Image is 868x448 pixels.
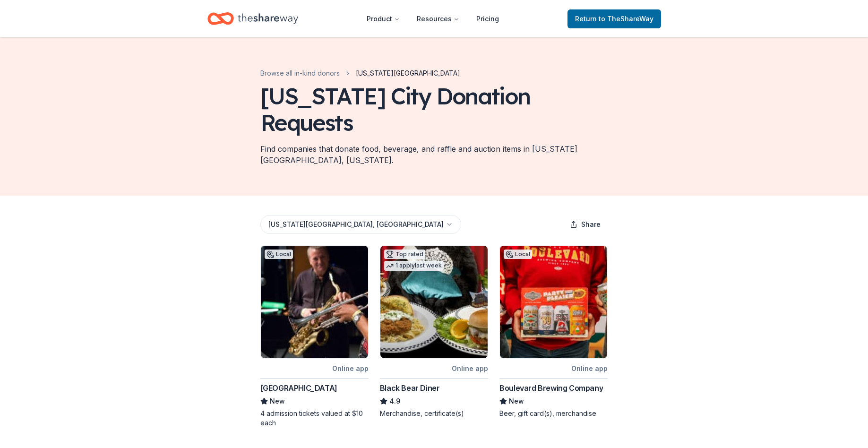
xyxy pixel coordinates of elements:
span: [US_STATE][GEOGRAPHIC_DATA] [356,68,460,79]
a: Home [207,8,298,30]
div: Online app [332,362,369,374]
img: Image for American Jazz Museum [261,246,368,358]
div: Merchandise, certificate(s) [380,409,488,418]
a: Browse all in-kind donors [260,68,340,79]
div: Online app [571,362,608,374]
div: Beer, gift card(s), merchandise [499,409,608,418]
a: Returnto TheShareWay [567,9,661,28]
a: Pricing [469,9,507,28]
span: New [270,396,285,407]
a: Image for Black Bear DinerTop rated1 applylast weekOnline appBlack Bear Diner4.9Merchandise, cert... [380,245,488,418]
span: Return [575,13,653,25]
span: to TheShareWay [599,15,653,23]
span: Share [581,219,601,230]
img: Image for Boulevard Brewing Company [500,246,607,358]
img: Image for Black Bear Diner [380,246,488,358]
a: Image for American Jazz MuseumLocalOnline app[GEOGRAPHIC_DATA]New4 admission tickets valued at $1... [260,245,369,428]
div: [GEOGRAPHIC_DATA] [260,382,337,394]
nav: breadcrumb [260,68,460,79]
div: Boulevard Brewing Company [499,382,603,394]
div: Top rated [384,250,425,259]
div: Local [265,250,293,259]
button: Product [359,9,407,28]
div: [US_STATE] City Donation Requests [260,83,608,136]
button: Resources [409,9,467,28]
nav: Main [359,8,507,30]
div: Online app [452,362,488,374]
div: Black Bear Diner [380,382,440,394]
div: Find companies that donate food, beverage, and raffle and auction items in [US_STATE][GEOGRAPHIC_... [260,143,608,166]
div: 4 admission tickets valued at $10 each [260,409,369,428]
span: New [509,396,524,407]
a: Image for Boulevard Brewing CompanyLocalOnline appBoulevard Brewing CompanyNewBeer, gift card(s),... [499,245,608,418]
div: Local [504,250,532,259]
span: 4.9 [389,396,400,407]
button: Share [562,215,608,234]
div: 1 apply last week [384,261,444,271]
